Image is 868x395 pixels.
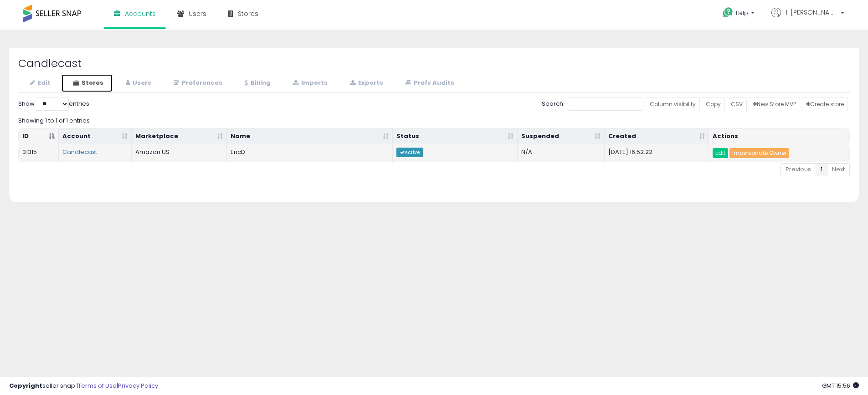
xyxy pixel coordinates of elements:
div: Showing 1 to 1 of 1 entries [18,113,850,125]
span: Accounts [125,9,156,18]
input: Search: [568,97,643,111]
label: Search: [542,97,643,111]
a: CSV [727,97,747,111]
th: Name: activate to sort column ascending [227,128,393,145]
a: Stores [61,74,113,92]
a: Prefs Audits [394,74,464,92]
h2: Candlecast [18,57,850,69]
a: Users [114,74,161,92]
a: Candlecast [62,148,97,156]
a: Imports [281,74,337,92]
i: Get Help [722,7,734,18]
a: New Store MVP [749,97,800,111]
a: Preferences [162,74,232,92]
span: CSV [731,100,743,108]
span: 2025-10-14 15:56 GMT [822,381,859,390]
a: Impersonate Owner [729,148,789,158]
span: Help [736,9,748,17]
span: New Store MVP [753,100,796,108]
a: Create store [802,97,848,111]
a: Edit [713,148,728,158]
a: Hi [PERSON_NAME] [771,8,844,28]
div: seller snap | | [9,382,158,390]
a: Next [827,163,850,176]
span: Create store [806,100,844,108]
td: Amazon US [132,144,226,162]
th: Actions [709,128,849,145]
th: Marketplace: activate to sort column ascending [132,128,226,145]
span: Hi [PERSON_NAME] [783,8,838,17]
td: EricD [227,144,393,162]
th: ID: activate to sort column descending [19,128,59,145]
a: Terms of Use [78,381,117,390]
strong: Copyright [9,381,42,390]
a: Exports [338,74,393,92]
th: Status: activate to sort column ascending [393,128,517,145]
th: Suspended: activate to sort column ascending [518,128,605,145]
td: [DATE] 16:52:22 [605,144,709,162]
select: Showentries [35,97,69,111]
span: Column visibility [650,100,696,108]
td: 31315 [19,144,59,162]
span: Stores [238,9,258,18]
th: Account: activate to sort column ascending [59,128,132,145]
label: Show entries [18,97,89,111]
a: Column visibility [646,97,700,111]
a: 1 [816,163,827,176]
a: Privacy Policy [118,381,158,390]
a: Edit [18,74,60,92]
span: Users [189,9,206,18]
th: Created: activate to sort column ascending [605,128,709,145]
a: Previous [781,163,816,176]
a: Copy [702,97,725,111]
span: Copy [706,100,721,108]
td: N/A [518,144,605,162]
span: Active [396,148,423,157]
a: Billing [233,74,280,92]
